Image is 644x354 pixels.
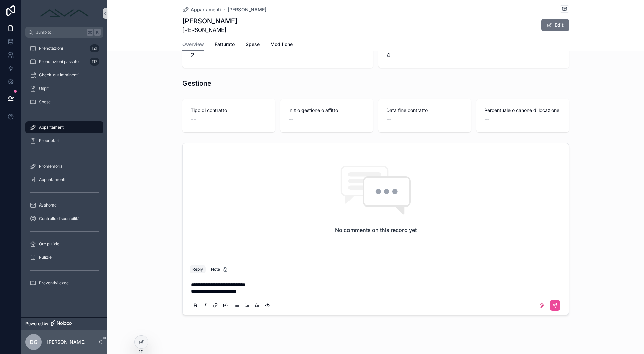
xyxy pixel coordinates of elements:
a: Powered by [21,317,107,330]
span: Inizio gestione o affitto [288,107,365,114]
span: Data fine contratto [386,107,463,114]
a: Appartamenti [182,6,221,13]
img: App logo [38,8,91,19]
a: Appartamenti [25,121,103,133]
a: Spese [25,96,103,108]
span: Modifiche [270,41,293,48]
span: Check-out imminenti [39,72,79,78]
button: Edit [541,19,569,31]
div: scrollable content [21,38,107,298]
a: Pulizie [25,251,103,263]
span: Fatturato [215,41,235,48]
span: Appartamenti [191,6,221,13]
a: Check-out imminenti [25,69,103,81]
a: Ore pulizie [25,238,103,250]
span: [PERSON_NAME] [182,26,237,34]
button: Reply [190,265,206,273]
a: Fatturato [215,38,235,52]
button: Note [208,265,231,273]
h1: [PERSON_NAME] [182,16,237,26]
h1: Gestione [182,79,211,88]
a: Preventivi excel [25,277,103,289]
span: Avahome [39,202,57,208]
a: Spese [246,38,260,52]
span: -- [484,115,490,124]
div: 117 [90,58,99,66]
a: Appuntamenti [25,174,103,186]
span: -- [288,115,294,124]
span: Tipo di contratto [191,107,267,114]
span: Proprietari [39,138,59,143]
span: Promemoria [39,164,63,169]
span: Jump to... [36,29,84,35]
a: [PERSON_NAME] [228,6,266,13]
div: 121 [90,44,99,52]
span: Ore pulizie [39,241,59,247]
span: Spese [246,41,260,48]
span: Powered by [25,321,48,327]
span: Preventivi excel [39,280,70,286]
span: 4 [386,51,561,60]
span: Percentuale o canone di locazione [484,107,561,114]
a: Controllo disponibilità [25,213,103,225]
span: Spese [39,99,51,105]
button: Jump to...K [25,27,103,38]
span: Appuntamenti [39,177,65,182]
h2: No comments on this record yet [335,226,417,234]
a: Ospiti [25,82,103,95]
span: Appartamenti [39,125,65,130]
a: Prenotazioni121 [25,42,103,54]
div: Note [211,267,228,272]
a: Avahome [25,199,103,211]
a: Promemoria [25,160,103,172]
span: DG [30,338,38,346]
span: Overview [182,41,204,48]
span: Ospiti [39,86,50,91]
span: Prenotazioni passate [39,59,79,64]
span: -- [191,115,196,124]
a: Modifiche [270,38,293,52]
a: Prenotazioni passate117 [25,56,103,68]
p: [PERSON_NAME] [47,339,86,345]
span: K [95,29,100,35]
span: -- [386,115,392,124]
span: 2 [191,51,365,60]
span: Prenotazioni [39,46,63,51]
a: Overview [182,38,204,51]
span: Controllo disponibilità [39,216,80,221]
span: Pulizie [39,255,52,260]
a: Proprietari [25,135,103,147]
